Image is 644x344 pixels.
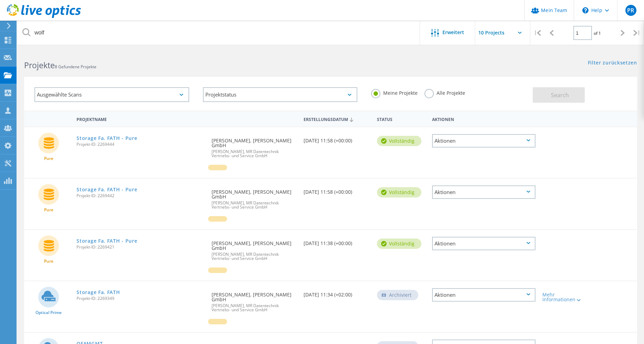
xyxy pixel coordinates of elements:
[55,64,96,70] span: 8 Gefundene Projekte
[627,8,634,13] span: PR
[432,288,535,302] div: Aktionen
[530,21,544,45] div: |
[212,304,297,312] span: [PERSON_NAME], MR Datentechnik Vertriebs- und Service GmbH
[76,296,204,301] span: Projekt-ID: 2269349
[208,230,300,267] div: [PERSON_NAME], [PERSON_NAME] GmbH
[44,259,53,263] span: Pure
[432,185,535,199] div: Aktionen
[582,7,589,13] svg: \n
[594,30,601,36] span: of 1
[442,30,464,35] span: Erweitert
[371,89,418,95] label: Meine Projekte
[300,112,374,125] div: Erstellungsdatum
[34,87,189,102] div: Ausgewählte Scans
[203,87,358,102] div: Projektstatus
[24,60,55,71] b: Projekte
[44,156,53,161] span: Pure
[300,230,374,253] div: [DATE] 11:38 (+00:00)
[212,252,297,261] span: [PERSON_NAME], MR Datentechnik Vertriebs- und Service GmbH
[432,237,535,250] div: Aktionen
[300,127,374,150] div: [DATE] 11:58 (+00:00)
[35,311,62,315] span: Optical Prime
[73,112,208,125] div: Projektname
[300,281,374,304] div: [DATE] 11:34 (+02:00)
[551,91,569,99] span: Search
[17,21,420,45] input: Projekte nach Namen, Verantwortlichem, ID, Unternehmen usw. suchen
[377,290,418,300] div: Archiviert
[76,290,120,295] a: Storage Fa. FATH
[44,208,53,212] span: Pure
[208,127,300,165] div: [PERSON_NAME], [PERSON_NAME] GmbH
[374,112,429,125] div: Status
[7,14,81,19] a: Live Optics Dashboard
[542,292,584,302] div: Mehr Informationen
[429,112,539,125] div: Aktionen
[76,194,204,198] span: Projekt-ID: 2269442
[208,281,300,319] div: [PERSON_NAME], [PERSON_NAME] GmbH
[76,245,204,249] span: Projekt-ID: 2269421
[377,239,421,249] div: vollständig
[588,60,637,66] a: Filter zurücksetzen
[377,187,421,198] div: vollständig
[212,201,297,209] span: [PERSON_NAME], MR Datentechnik Vertriebs- und Service GmbH
[533,87,585,103] button: Search
[300,179,374,201] div: [DATE] 11:58 (+00:00)
[76,187,137,192] a: Storage Fa. FATH - Pure
[630,21,644,45] div: |
[212,150,297,158] span: [PERSON_NAME], MR Datentechnik Vertriebs- und Service GmbH
[76,239,137,243] a: Storage Fa. FATH - Pure
[76,142,204,146] span: Projekt-ID: 2269444
[425,89,465,95] label: Alle Projekte
[377,136,421,146] div: vollständig
[208,179,300,216] div: [PERSON_NAME], [PERSON_NAME] GmbH
[76,136,137,141] a: Storage Fa. FATH - Pure
[432,134,535,148] div: Aktionen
